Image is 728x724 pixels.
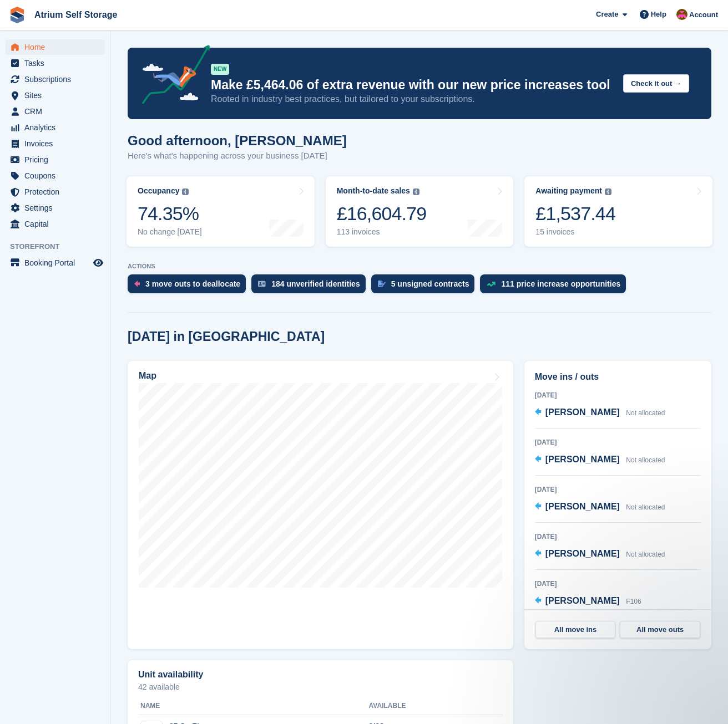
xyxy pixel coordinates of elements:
[535,390,701,400] div: [DATE]
[6,88,105,103] a: menu
[524,176,712,247] a: Awaiting payment £1,537.44 15 invoices
[6,216,105,232] a: menu
[545,407,620,417] span: [PERSON_NAME]
[128,263,711,270] p: ACTIONS
[6,39,105,55] a: menu
[9,7,26,23] img: stora-icon-8386f47178a22dfd0bd8f6a31ec36ba5ce8667c1dd55bd0f319d3a0aa187defe.svg
[535,500,665,514] a: [PERSON_NAME] Not allocated
[535,437,701,447] div: [DATE]
[480,274,631,299] a: 111 price increase opportunities
[545,596,620,605] span: [PERSON_NAME]
[535,579,701,589] div: [DATE]
[258,281,266,287] img: verify_identity-adf6edd0f0f0b5bbfe63781bf79b02c33cf7c696d77639b501bdc392416b5a36.svg
[128,133,347,148] h1: Good afternoon, [PERSON_NAME]
[626,503,665,511] span: Not allocated
[211,64,229,75] div: NEW
[182,188,189,195] img: icon-info-grey-7440780725fd019a000dd9b08b2336e03edf1995a4989e88bcd33f0948082b44.svg
[337,227,427,237] div: 113 invoices
[139,371,156,381] h2: Map
[369,697,451,715] th: Available
[134,281,140,287] img: move_outs_to_deallocate_icon-f764333ba52eb49d3ac5e1228854f67142a1ed5810a6f6cc68b1a99e826820c5.svg
[127,176,315,247] a: Occupancy 74.35% No change [DATE]
[6,168,105,183] a: menu
[535,370,701,384] h2: Move ins / outs
[133,45,210,108] img: price-adjustments-announcement-icon-8257ccfd72463d97f412b2fc003d46551f7dbcb40ab6d574587a9cd5c0d94...
[337,186,410,196] div: Month-to-date sales
[10,241,110,252] span: Storefront
[24,88,91,103] span: Sites
[535,227,615,237] div: 15 invoices
[24,216,91,232] span: Capital
[535,186,602,196] div: Awaiting payment
[626,598,641,605] span: F106
[145,279,240,288] div: 3 move outs to deallocate
[535,453,665,467] a: [PERSON_NAME] Not allocated
[6,120,105,135] a: menu
[545,549,620,558] span: [PERSON_NAME]
[128,361,513,649] a: Map
[391,279,469,288] div: 5 unsigned contracts
[535,532,701,542] div: [DATE]
[626,409,665,417] span: Not allocated
[138,186,179,196] div: Occupancy
[378,281,386,287] img: contract_signature_icon-13c848040528278c33f63329250d36e43548de30e8caae1d1a13099fd9432cc5.svg
[545,455,620,464] span: [PERSON_NAME]
[30,6,122,24] a: Atrium Self Storage
[138,227,202,237] div: No change [DATE]
[535,594,641,609] a: [PERSON_NAME] F106
[211,93,614,105] p: Rooted in industry best practices, but tailored to your subscriptions.
[545,502,620,511] span: [PERSON_NAME]
[605,188,611,195] img: icon-info-grey-7440780725fd019a000dd9b08b2336e03edf1995a4989e88bcd33f0948082b44.svg
[371,274,481,299] a: 5 unsigned contracts
[6,104,105,119] a: menu
[24,72,91,87] span: Subscriptions
[6,136,105,151] a: menu
[24,184,91,200] span: Protection
[6,184,105,200] a: menu
[6,255,105,271] a: menu
[535,621,616,639] a: All move ins
[138,670,203,680] h2: Unit availability
[24,55,91,71] span: Tasks
[92,256,105,269] a: Preview store
[24,200,91,216] span: Settings
[24,39,91,55] span: Home
[596,9,618,20] span: Create
[651,9,666,20] span: Help
[251,274,371,299] a: 184 unverified identities
[24,168,91,183] span: Coupons
[24,255,91,271] span: Booking Portal
[6,200,105,216] a: menu
[487,282,496,287] img: price_increase_opportunities-93ffe204e8149a01c8c9dc8f82e8f89637d9d84a8eef4429ea346261dce0b2c0.svg
[24,152,91,167] span: Pricing
[211,77,614,93] p: Make £5,464.06 of extra revenue with our new price increases tool
[620,621,700,639] a: All move outs
[6,152,105,167] a: menu
[413,188,419,195] img: icon-info-grey-7440780725fd019a000dd9b08b2336e03edf1995a4989e88bcd33f0948082b44.svg
[138,202,202,225] div: 74.35%
[6,72,105,87] a: menu
[676,9,687,20] img: Mark Rhodes
[535,202,615,225] div: £1,537.44
[24,120,91,135] span: Analytics
[535,547,665,562] a: [PERSON_NAME] Not allocated
[689,9,718,21] span: Account
[626,456,665,464] span: Not allocated
[128,150,347,162] p: Here's what's happening across your business [DATE]
[6,55,105,71] a: menu
[138,683,503,691] p: 42 available
[271,279,360,288] div: 184 unverified identities
[626,550,665,558] span: Not allocated
[326,176,514,247] a: Month-to-date sales £16,604.79 113 invoices
[535,485,701,494] div: [DATE]
[501,279,620,288] div: 111 price increase opportunities
[623,74,689,93] button: Check it out →
[128,329,325,344] h2: [DATE] in [GEOGRAPHIC_DATA]
[337,202,427,225] div: £16,604.79
[138,697,369,715] th: Name
[128,274,251,299] a: 3 move outs to deallocate
[24,104,91,119] span: CRM
[535,406,665,420] a: [PERSON_NAME] Not allocated
[24,136,91,151] span: Invoices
